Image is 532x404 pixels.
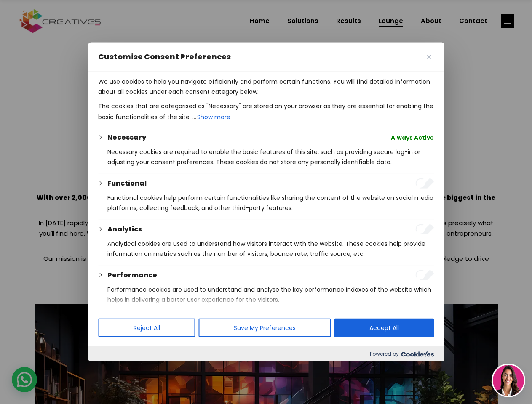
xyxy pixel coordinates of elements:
button: Performance [107,270,157,280]
div: Powered by [88,346,444,361]
p: Functional cookies help perform certain functionalities like sharing the content of the website o... [107,193,434,213]
img: agent [493,365,524,396]
input: Enable Analytics [415,224,434,234]
button: Functional [107,178,147,189]
span: Customise Consent Preferences [98,52,231,62]
button: Save My Preferences [198,319,331,337]
button: Reject All [98,319,195,337]
p: Performance cookies are used to understand and analyse the key performance indexes of the website... [107,284,434,305]
input: Enable Performance [415,270,434,280]
p: Analytical cookies are used to understand how visitors interact with the website. These cookies h... [107,239,434,259]
p: Necessary cookies are required to enable the basic features of this site, such as providing secur... [107,147,434,167]
p: We use cookies to help you navigate efficiently and perform certain functions. You will find deta... [98,77,434,97]
p: The cookies that are categorised as "Necessary" are stored on your browser as they are essential ... [98,101,434,123]
span: Always Active [391,133,434,143]
img: Close [427,55,431,59]
div: Customise Consent Preferences [88,43,444,361]
button: Show more [196,111,231,123]
button: Necessary [107,133,146,143]
button: Accept All [334,319,434,337]
button: Close [424,52,434,62]
button: Analytics [107,224,142,234]
input: Enable Functional [415,178,434,189]
img: Cookieyes logo [401,351,434,357]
